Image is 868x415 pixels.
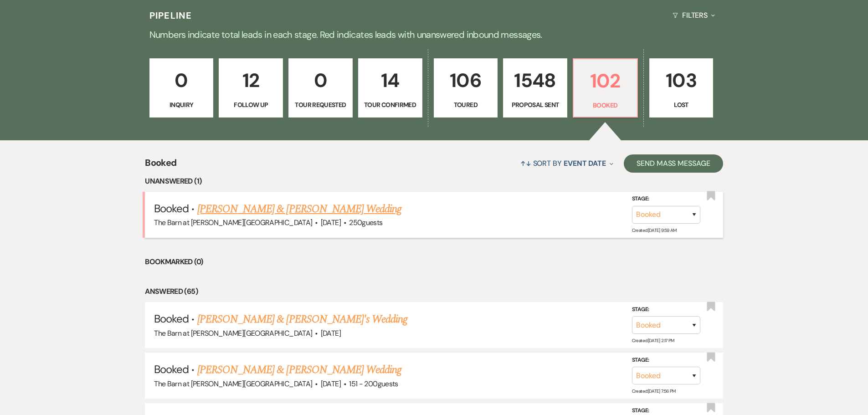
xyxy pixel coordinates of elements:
[649,58,714,118] a: 103Lost
[155,100,208,110] p: Inquiry
[225,100,277,110] p: Follow Up
[154,312,189,326] span: Booked
[632,388,676,394] span: Created: [DATE] 7:56 PM
[197,362,401,378] a: [PERSON_NAME] & [PERSON_NAME] Wedding
[632,305,700,315] label: Stage:
[503,58,567,118] a: 1548Proposal Sent
[294,65,347,96] p: 0
[632,194,700,204] label: Stage:
[145,156,176,175] span: Booked
[655,65,708,96] p: 103
[440,65,492,96] p: 106
[579,100,632,110] p: Booked
[440,100,492,110] p: Toured
[509,100,561,110] p: Proposal Sent
[579,66,632,96] p: 102
[520,159,531,168] span: ↑↓
[106,27,762,42] p: Numbers indicate total leads in each stage. Red indicates leads with unanswered inbound messages.
[364,65,416,96] p: 14
[321,328,341,338] span: [DATE]
[219,58,283,118] a: 12Follow Up
[145,175,723,187] li: Unanswered (1)
[154,328,312,338] span: The Barn at [PERSON_NAME][GEOGRAPHIC_DATA]
[624,154,723,173] button: Send Mass Message
[197,311,408,328] a: [PERSON_NAME] & [PERSON_NAME]'s Wedding
[197,201,401,217] a: [PERSON_NAME] & [PERSON_NAME] Wedding
[632,227,677,233] span: Created: [DATE] 9:59 AM
[154,201,189,215] span: Booked
[349,218,382,227] span: 250 guests
[358,58,422,118] a: 14Tour Confirmed
[155,65,208,96] p: 0
[294,100,347,110] p: Tour Requested
[655,100,708,110] p: Lost
[321,379,341,389] span: [DATE]
[225,65,277,96] p: 12
[669,3,719,27] button: Filters
[364,100,416,110] p: Tour Confirmed
[154,218,312,227] span: The Barn at [PERSON_NAME][GEOGRAPHIC_DATA]
[321,218,341,227] span: [DATE]
[288,58,353,118] a: 0Tour Requested
[573,58,638,118] a: 102Booked
[149,9,192,22] h3: Pipeline
[154,362,189,376] span: Booked
[434,58,498,118] a: 106Toured
[154,379,312,389] span: The Barn at [PERSON_NAME][GEOGRAPHIC_DATA]
[145,286,723,297] li: Answered (65)
[632,338,674,343] span: Created: [DATE] 2:17 PM
[349,379,398,389] span: 151 - 200 guests
[509,65,561,96] p: 1548
[632,355,700,365] label: Stage:
[517,151,617,175] button: Sort By Event Date
[564,159,606,168] span: Event Date
[145,256,723,268] li: Bookmarked (0)
[149,58,214,118] a: 0Inquiry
